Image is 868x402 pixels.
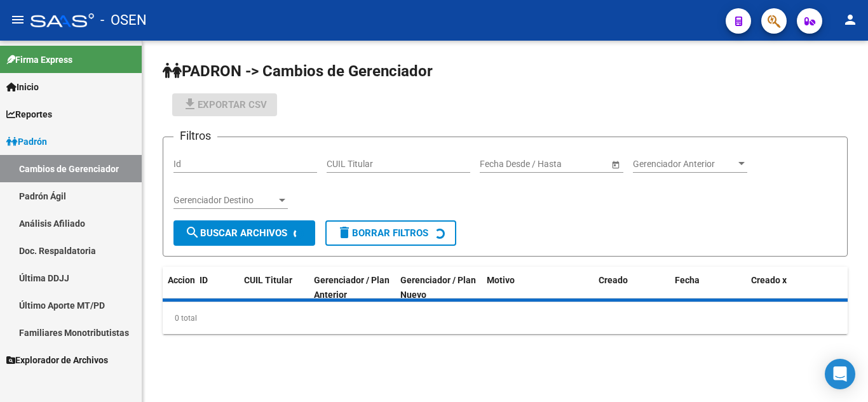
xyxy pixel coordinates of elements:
span: Creado [599,275,628,285]
button: Borrar Filtros [325,220,456,246]
span: - OSEN [100,6,147,34]
span: Fecha [675,275,700,285]
mat-icon: delete [337,225,352,240]
span: Gerenciador Anterior [633,159,736,170]
h3: Filtros [173,127,217,145]
input: Fecha fin [537,159,599,170]
div: Open Intercom Messenger [825,359,855,389]
span: CUIL Titular [244,275,292,285]
datatable-header-cell: Creado [593,267,670,309]
datatable-header-cell: Gerenciador / Plan Nuevo [395,267,482,309]
span: PADRON -> Cambios de Gerenciador [163,62,433,80]
datatable-header-cell: Motivo [482,267,593,309]
span: Firma Express [6,53,72,67]
mat-icon: menu [10,12,25,27]
span: Gerenciador Destino [173,195,276,206]
button: Buscar Archivos [173,220,315,246]
datatable-header-cell: CUIL Titular [239,267,309,309]
datatable-header-cell: Accion [163,267,194,309]
span: Explorador de Archivos [6,353,108,367]
datatable-header-cell: Creado x [746,267,848,309]
datatable-header-cell: ID [194,267,239,309]
mat-icon: person [843,12,858,27]
input: Fecha inicio [480,159,526,170]
span: Reportes [6,107,52,121]
span: Buscar Archivos [185,227,287,239]
span: Borrar Filtros [337,227,428,239]
div: 0 total [163,302,848,334]
span: ID [200,275,208,285]
datatable-header-cell: Fecha [670,267,746,309]
datatable-header-cell: Gerenciador / Plan Anterior [309,267,395,309]
span: Padrón [6,135,47,149]
span: Creado x [751,275,787,285]
span: Gerenciador / Plan Nuevo [400,275,476,300]
button: Exportar CSV [172,93,277,116]
span: Accion [168,275,195,285]
span: Exportar CSV [182,99,267,111]
mat-icon: file_download [182,97,198,112]
mat-icon: search [185,225,200,240]
button: Open calendar [609,157,622,171]
span: Motivo [487,275,515,285]
span: Gerenciador / Plan Anterior [314,275,390,300]
span: Inicio [6,80,39,94]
